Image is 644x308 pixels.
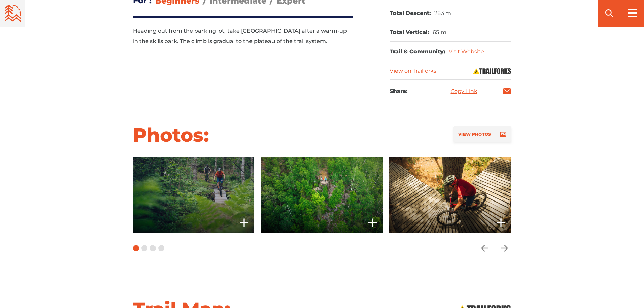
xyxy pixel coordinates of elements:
[158,245,164,251] button: Carousel Page 4
[503,87,511,96] a: mail
[500,243,510,253] ion-icon: arrow forward
[434,10,451,17] dd: 283 m
[433,29,446,36] dd: 65 m
[451,89,477,94] a: Copy Link
[478,233,511,263] div: Carousel Navigation
[133,245,139,251] button: Carousel Page 1 (Current Slide)
[141,245,147,251] button: Carousel Page 2
[133,123,209,147] h2: Photos:
[390,10,431,17] dt: Total Descent:
[473,68,511,74] img: Trailforks
[390,87,408,96] h3: Share:
[133,26,353,46] p: Heading out from the parking lot, take [GEOGRAPHIC_DATA] after a warm-up in the skills park. The ...
[150,245,156,251] button: Carousel Page 3
[449,48,484,55] a: Visit Website
[458,132,491,137] span: View Photos
[133,233,164,263] div: Carousel Pagination
[453,126,511,142] a: View Photos
[604,8,615,19] ion-icon: search
[237,216,251,230] ion-icon: add
[494,216,508,230] ion-icon: add
[479,243,490,253] ion-icon: arrow back
[366,216,379,230] ion-icon: add
[390,48,445,55] dt: Trail & Community:
[390,29,429,36] dt: Total Vertical:
[390,68,436,74] a: View on Trailforks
